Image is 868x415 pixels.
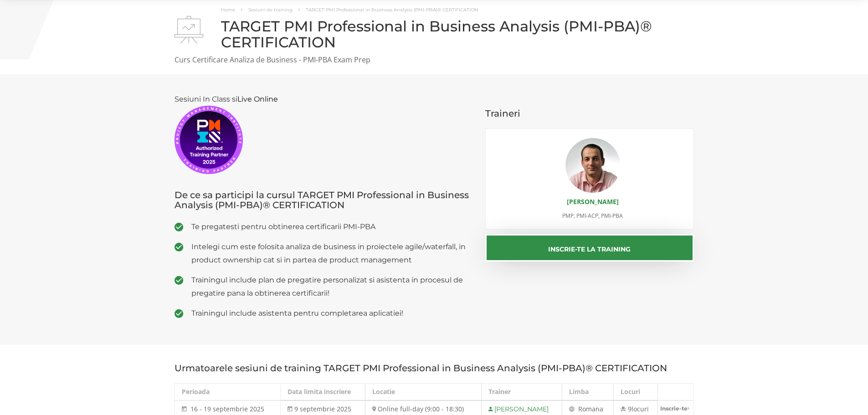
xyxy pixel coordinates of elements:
[191,273,472,300] span: Trainingul include plan de pregatire personalizat si asistenta in procesul de pregatire pana la o...
[175,92,472,174] p: Sesiuni In Class si
[191,240,472,266] span: Intelegi cum este folosita analiza de business in proiectele agile/waterfall, in product ownershi...
[175,363,694,373] h3: Urmatoarele sesiuni de training TARGET PMI Professional in Business Analysis (PMI-PBA)® CERTIFICA...
[306,7,478,13] span: TARGET PMI Professional in Business Analysis (PMI-PBA)® CERTIFICATION
[613,384,658,401] th: Locuri
[248,7,293,13] a: Sesiuni de training
[562,212,623,220] span: PMP, PMI-ACP, PMI-PBA
[175,18,694,50] h1: TARGET PMI Professional in Business Analysis (PMI-PBA)® CERTIFICATION
[565,138,620,193] img: Alexandru Moise
[237,95,278,103] span: Live Online
[586,405,603,413] span: mana
[191,220,472,233] span: Te pregatesti pentru obtinerea certificarii PMI-PBA
[567,197,619,206] a: [PERSON_NAME]
[175,190,472,210] h3: De ce sa participi la cursul TARGET PMI Professional in Business Analysis (PMI-PBA)® CERTIFICATION
[221,7,235,13] a: Home
[281,384,365,401] th: Data limita inscriere
[175,16,203,44] img: TARGET PMI Professional in Business Analysis (PMI-PBA)® CERTIFICATION
[632,405,649,413] span: locuri
[175,384,281,401] th: Perioada
[190,405,264,413] span: 16 - 19 septembrie 2025
[578,405,586,413] span: Ro
[191,307,472,320] span: Trainingul include asistenta pentru completarea aplicatiei!
[562,384,613,401] th: Limba
[175,55,694,65] p: Curs Certificare Analiza de Business - PMI-PBA Exam Prep
[485,108,694,118] h3: Traineri
[365,384,482,401] th: Locatie
[485,234,694,261] button: Inscrie-te la training
[482,384,562,401] th: Trainer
